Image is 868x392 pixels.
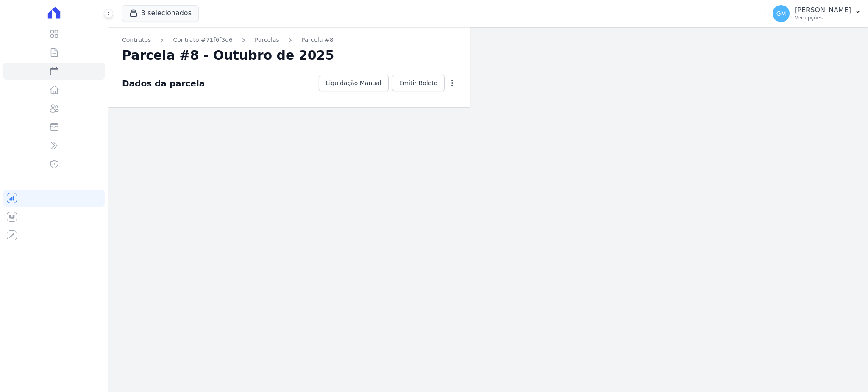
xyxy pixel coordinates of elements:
[795,14,851,21] p: Ver opções
[326,79,381,87] span: Liquidação Manual
[122,48,334,63] h2: Parcela #8 - Outubro de 2025
[776,11,786,17] span: GM
[122,36,151,44] a: Contratos
[122,78,205,88] div: Dados da parcela
[255,36,279,44] a: Parcelas
[122,5,199,21] button: 3 selecionados
[392,75,445,91] a: Emitir Boleto
[399,79,438,87] span: Emitir Boleto
[766,2,868,25] button: GM [PERSON_NAME] Ver opções
[301,36,334,44] a: Parcela #8
[122,36,456,44] nav: Breadcrumb
[319,75,389,91] a: Liquidação Manual
[795,6,851,14] p: [PERSON_NAME]
[173,36,233,44] a: Contrato #71f6f3d6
